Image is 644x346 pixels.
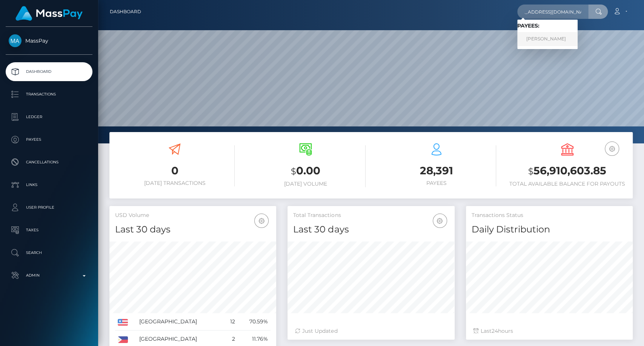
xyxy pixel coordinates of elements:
[9,89,89,100] p: Transactions
[293,212,449,219] h5: Total Transactions
[517,32,578,46] a: [PERSON_NAME]
[9,270,89,281] p: Admin
[246,163,366,179] h3: 0.00
[295,327,447,335] div: Just Updated
[517,23,578,29] h6: Payees:
[6,85,92,104] a: Transactions
[9,179,89,191] p: Links
[6,221,92,240] a: Taxes
[9,157,89,168] p: Cancellations
[507,181,627,187] h6: Total Available Balance for Payouts
[224,313,238,331] td: 12
[9,34,22,47] img: MassPay
[6,198,92,217] a: User Profile
[115,223,271,236] h4: Last 30 days
[118,336,128,343] img: PH.png
[115,212,271,219] h5: USD Volume
[472,212,627,219] h5: Transactions Status
[472,223,627,236] h4: Daily Distribution
[6,153,92,172] a: Cancellations
[291,166,296,177] small: $
[517,5,588,19] input: Search...
[9,134,89,145] p: Payees
[110,4,141,20] a: Dashboard
[6,108,92,126] a: Ledger
[6,37,92,44] span: MassPay
[15,6,83,21] img: MassPay Logo
[473,327,625,335] div: Last hours
[6,175,92,194] a: Links
[377,180,496,186] h6: Payees
[137,313,224,331] td: [GEOGRAPHIC_DATA]
[6,243,92,262] a: Search
[507,163,627,179] h3: 56,910,603.85
[6,266,92,285] a: Admin
[9,202,89,213] p: User Profile
[9,66,89,77] p: Dashboard
[115,180,235,186] h6: [DATE] Transactions
[9,111,89,123] p: Ledger
[377,163,496,178] h3: 28,391
[9,225,89,236] p: Taxes
[246,181,366,187] h6: [DATE] Volume
[9,247,89,258] p: Search
[492,328,498,334] span: 24
[6,62,92,81] a: Dashboard
[528,166,533,177] small: $
[293,223,449,236] h4: Last 30 days
[6,130,92,149] a: Payees
[115,163,235,178] h3: 0
[118,319,128,326] img: US.png
[238,313,271,331] td: 70.59%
